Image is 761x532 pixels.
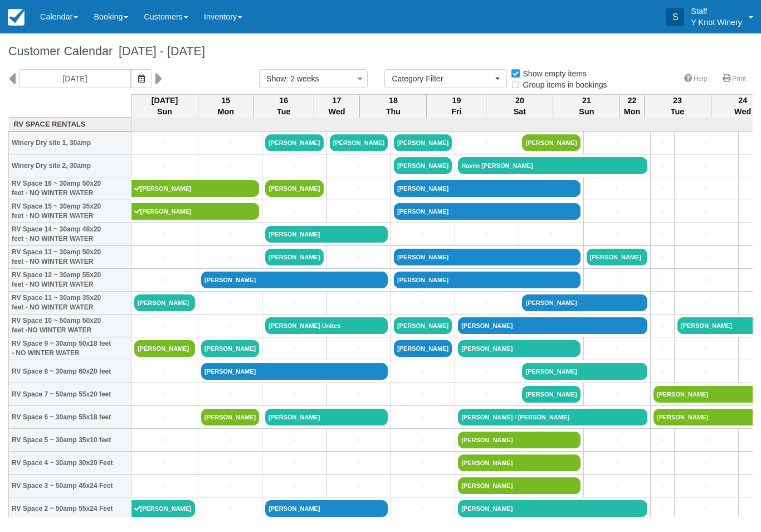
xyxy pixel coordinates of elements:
[330,389,388,400] a: +
[9,246,131,269] th: RV Space 13 ~ 30amp 50x20 feet - NO WINTER WATER
[9,383,131,406] th: RV Space 7 ~ 50amp 55x20 feet
[314,94,360,118] th: 17 Wed
[458,454,580,471] a: [PERSON_NAME]
[330,480,388,492] a: +
[587,434,647,446] a: +
[653,252,671,263] a: +
[587,389,647,400] a: +
[286,74,319,83] span: : 2 weeks
[510,69,596,77] span: Show empty items
[134,412,195,423] a: +
[392,73,492,84] span: Category Filter
[394,157,452,174] a: [PERSON_NAME]
[12,119,129,130] a: RV Space Rentals
[394,503,452,515] a: +
[9,177,131,200] th: RV Space 16 ~ 30amp 50x20 feet - NO WINTER WATER
[330,343,388,355] a: +
[394,412,452,423] a: +
[201,480,259,492] a: +
[384,69,507,88] button: Category Filter
[9,154,131,177] th: Winery Dry site 2, 30amp
[458,317,647,334] a: [PERSON_NAME]
[330,297,388,309] a: +
[201,503,259,515] a: +
[134,320,195,332] a: +
[9,360,131,383] th: RV Space 8 ~ 30amp 60x20 feet
[201,137,259,149] a: +
[9,497,131,520] th: RV Space 2 ~ 50amp 55x24 Feet
[510,76,614,93] label: Group items in bookings
[587,274,647,286] a: +
[265,500,388,517] a: [PERSON_NAME]
[677,183,735,195] a: +
[394,297,452,309] a: +
[458,432,580,448] a: [PERSON_NAME]
[394,249,580,265] a: [PERSON_NAME]
[522,363,647,380] a: [PERSON_NAME]
[265,226,388,243] a: [PERSON_NAME]
[253,94,314,118] th: 16 Tue
[265,480,323,492] a: +
[134,252,195,263] a: +
[522,229,580,240] a: +
[677,297,735,309] a: +
[134,366,195,378] a: +
[201,340,259,357] a: [PERSON_NAME]
[330,434,388,446] a: +
[677,457,735,469] a: +
[330,457,388,469] a: +
[131,500,196,517] a: [PERSON_NAME]
[677,252,735,263] a: +
[9,475,131,497] th: RV Space 3 ~ 50amp 45x24 Feet
[458,340,580,357] a: [PERSON_NAME]
[653,160,671,172] a: +
[677,229,735,240] a: +
[553,94,620,118] th: 21 Sun
[201,320,259,332] a: +
[9,429,131,452] th: RV Space 5 ~ 30amp 35x10 feet
[201,389,259,400] a: +
[653,457,671,469] a: +
[394,272,580,288] a: [PERSON_NAME]
[522,134,580,151] a: [PERSON_NAME]
[394,389,452,400] a: +
[9,200,131,223] th: RV Space 15 ~ 30amp 35x20 feet - NO WINTER WATER
[510,65,594,82] label: Show empty items
[201,297,259,309] a: +
[134,294,195,311] a: [PERSON_NAME]
[587,480,647,492] a: +
[653,320,671,332] a: +
[201,160,259,172] a: +
[265,434,323,446] a: +
[691,17,742,28] p: Y Knot Winery
[458,500,647,517] a: [PERSON_NAME]
[677,274,735,286] a: +
[201,434,259,446] a: +
[8,9,25,26] img: checkfront-main-nav-mini-logo.png
[458,389,516,400] a: +
[9,315,131,337] th: RV Space 10 ~ 50amp 50x20 feet -NO WINTER WATER
[265,389,323,400] a: +
[666,8,684,26] div: S
[9,337,131,360] th: RV Space 9 ~ 30amp 50x18 feet - NO WINTER WATER
[677,434,735,446] a: +
[201,272,388,288] a: [PERSON_NAME]
[644,94,711,118] th: 23 Tue
[9,223,131,246] th: RV Space 14 ~ 30amp 48x20 feet - NO WINTER WATER
[134,274,195,286] a: +
[677,343,735,355] a: +
[394,434,452,446] a: +
[677,206,735,217] a: +
[691,6,742,17] p: Staff
[265,317,388,334] a: [PERSON_NAME] Unites
[587,229,647,240] a: +
[677,503,735,515] a: +
[134,137,195,149] a: +
[134,160,195,172] a: +
[458,157,647,174] a: Haven [PERSON_NAME]
[266,74,286,83] span: Show
[677,71,714,87] a: Help
[653,480,671,492] a: +
[522,386,580,403] a: [PERSON_NAME]
[587,183,647,195] a: +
